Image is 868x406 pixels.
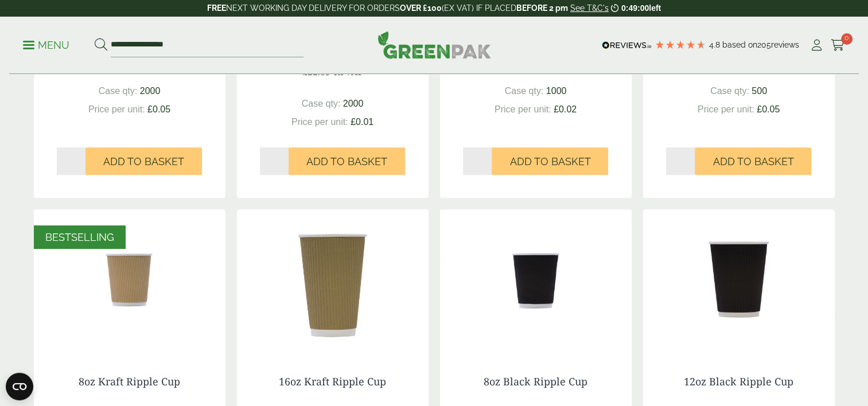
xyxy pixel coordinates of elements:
[554,104,577,114] span: £0.02
[79,374,180,388] a: 8oz Kraft Ripple Cup
[757,104,780,114] span: £0.05
[306,155,387,168] span: Add to Basket
[505,86,544,96] span: Case qty:
[88,104,145,114] span: Price per unit:
[343,99,364,108] span: 2000
[649,3,661,13] span: left
[516,3,568,13] strong: BEFORE 2 pm
[602,41,652,49] img: REVIEWS.io
[546,86,567,96] span: 1000
[99,86,138,96] span: Case qty:
[351,117,373,127] span: £0.01
[495,104,551,114] span: Price per unit:
[621,3,649,13] span: 0:49:00
[377,31,491,58] img: GreenPak Supplies
[684,374,793,388] a: 12oz Black Ripple Cup
[831,37,845,54] a: 0
[698,104,754,114] span: Price per unit:
[655,40,706,50] div: 4.79 Stars
[710,86,749,96] span: Case qty:
[23,38,69,50] a: Menu
[722,40,757,49] span: Based on
[333,65,363,78] span: ex VAT
[279,374,386,388] a: 16oz Kraft Ripple Cup
[643,209,835,353] img: 12oz Black Ripple Cup-0
[147,104,170,114] span: £0.05
[440,209,632,353] img: 8oz Black Ripple Cup -0
[831,40,845,51] i: Cart
[771,40,799,49] span: reviews
[695,147,811,175] button: Add to Basket
[302,99,341,108] span: Case qty:
[291,117,348,127] span: Price per unit:
[289,147,405,175] button: Add to Basket
[302,65,330,78] span: £22.85
[484,374,587,388] a: 8oz Black Ripple Cup
[34,209,225,353] img: 8oz Kraft Ripple Cup-0
[570,3,609,13] a: See T&C's
[140,86,161,96] span: 2000
[23,38,69,52] p: Menu
[713,155,793,168] span: Add to Basket
[6,373,33,400] button: Open CMP widget
[103,155,184,168] span: Add to Basket
[752,86,767,96] span: 500
[237,209,429,353] img: 16oz Kraft c
[757,40,771,49] span: 205
[492,147,608,175] button: Add to Basket
[85,147,202,175] button: Add to Basket
[45,231,114,243] span: BESTSELLING
[207,3,226,13] strong: FREE
[400,3,442,13] strong: OVER £100
[841,33,853,45] span: 0
[709,40,722,49] span: 4.8
[509,155,590,168] span: Add to Basket
[809,40,824,51] i: My Account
